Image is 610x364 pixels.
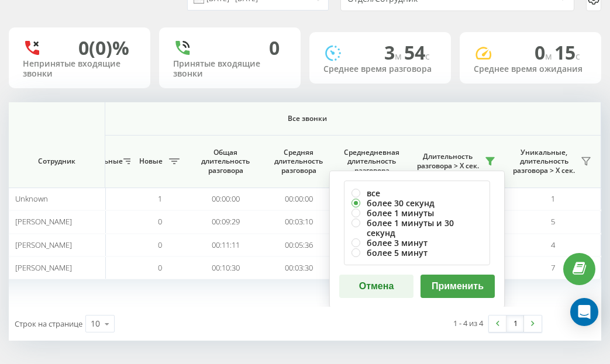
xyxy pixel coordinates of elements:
[91,318,100,330] div: 10
[351,208,483,218] label: более 1 минуты
[351,188,483,198] label: все
[262,234,335,256] td: 00:05:36
[15,240,72,250] span: [PERSON_NAME]
[351,248,483,258] label: более 5 минут
[453,317,483,329] div: 1 - 4 из 4
[351,238,483,248] label: более 3 минут
[78,157,120,166] span: Уникальные
[189,234,262,256] td: 00:11:11
[269,37,280,59] div: 0
[351,198,483,208] label: более 30 секунд
[23,59,136,79] div: Непринятые входящие звонки
[189,256,262,279] td: 00:10:30
[136,157,166,166] span: Новые
[15,318,82,329] span: Строк на странице
[158,216,162,227] span: 0
[344,148,399,175] span: Среднедневная длительность разговора
[554,40,580,65] span: 15
[262,188,335,210] td: 00:00:00
[173,59,287,79] div: Принятые входящие звонки
[158,193,162,204] span: 1
[421,275,495,298] button: Применить
[384,40,404,65] span: 3
[535,40,554,65] span: 0
[545,50,554,63] span: м
[395,50,404,63] span: м
[189,188,262,210] td: 00:00:00
[425,50,430,63] span: c
[158,240,162,250] span: 0
[551,193,555,204] span: 1
[511,148,577,175] span: Уникальные, длительность разговора > Х сек.
[198,148,253,175] span: Общая длительность разговора
[506,316,524,332] a: 1
[323,64,437,74] div: Среднее время разговора
[48,114,566,123] span: Все звонки
[339,275,413,298] button: Отмена
[15,216,72,227] span: [PERSON_NAME]
[19,157,95,166] span: Сотрудник
[262,256,335,279] td: 00:03:30
[262,210,335,233] td: 00:03:10
[15,193,48,204] span: Unknown
[189,210,262,233] td: 00:09:29
[158,262,162,273] span: 0
[404,40,430,65] span: 54
[551,262,555,273] span: 7
[414,152,481,170] span: Длительность разговора > Х сек.
[575,50,580,63] span: c
[78,37,129,59] div: 0 (0)%
[570,298,598,326] div: Open Intercom Messenger
[474,64,587,74] div: Среднее время ожидания
[351,218,483,238] label: более 1 минуты и 30 секунд
[551,240,555,250] span: 4
[15,262,72,273] span: [PERSON_NAME]
[551,216,555,227] span: 5
[271,148,326,175] span: Средняя длительность разговора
